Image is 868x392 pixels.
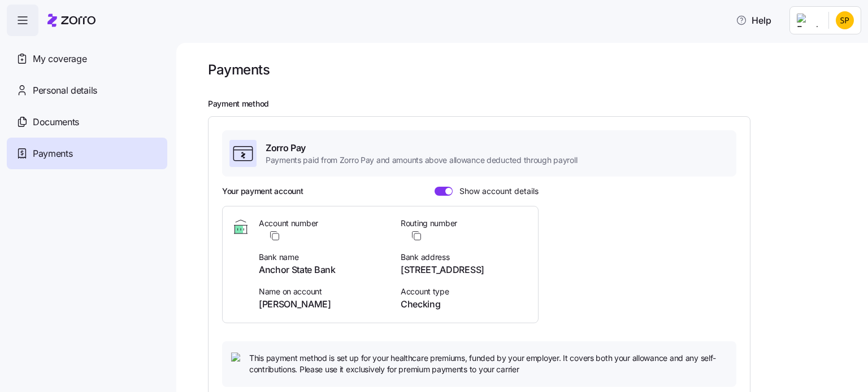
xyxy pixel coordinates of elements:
a: Personal details [7,74,167,106]
h2: Payment method [208,99,852,109]
span: Bank name [259,252,387,263]
span: Account number [259,218,387,229]
span: Payments [33,147,72,161]
span: Name on account [259,286,387,297]
span: Show account details [453,187,539,196]
h3: Your payment account [222,186,303,197]
span: Routing number [401,218,529,229]
img: Employer logo [797,14,819,27]
a: Documents [7,106,167,138]
a: Payments [7,138,167,169]
a: My coverage [7,43,167,74]
span: Payments paid from Zorro Pay and amounts above allowance deducted through payroll [266,155,577,166]
span: [PERSON_NAME] [259,297,387,311]
span: This payment method is set up for your healthcare premiums, funded by your employer. It covers bo... [249,353,727,376]
button: Help [727,9,780,32]
img: 187ae6270577c2f6508ea973035e9650 [836,11,854,29]
span: Anchor State Bank [259,263,387,277]
img: icon bulb [231,353,245,366]
span: Checking [401,297,529,311]
h1: Payments [208,61,270,78]
span: Help [736,14,771,27]
span: Documents [33,115,79,129]
span: Account type [401,286,529,297]
span: Personal details [33,83,97,98]
span: Zorro Pay [266,141,577,155]
span: [STREET_ADDRESS] [401,263,529,277]
span: My coverage [33,52,86,66]
span: Bank address [401,252,529,263]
